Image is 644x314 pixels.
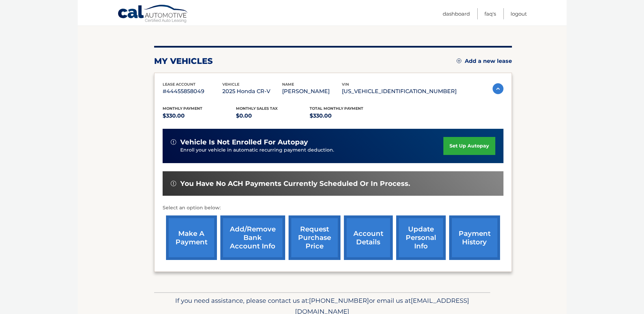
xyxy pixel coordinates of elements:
[180,146,444,154] p: Enroll your vehicle in automatic recurring payment deduction.
[443,8,470,19] a: Dashboard
[236,111,310,121] p: $0.00
[117,4,189,24] a: Cal Automotive
[484,8,496,19] a: FAQ's
[171,181,176,186] img: alert-white.svg
[222,87,282,96] p: 2025 Honda CR-V
[309,297,369,304] span: [PHONE_NUMBER]
[180,138,308,146] span: vehicle is not enrolled for autopay
[180,179,410,188] span: You have no ACH payments currently scheduled or in process.
[457,58,512,65] a: Add a new lease
[166,215,217,260] a: make a payment
[220,215,285,260] a: Add/Remove bank account info
[163,82,196,87] span: lease account
[236,106,278,111] span: Monthly sales Tax
[289,215,341,260] a: request purchase price
[171,139,176,145] img: alert-white.svg
[163,106,202,111] span: Monthly Payment
[163,87,222,96] p: #44455858049
[282,87,342,96] p: [PERSON_NAME]
[282,82,294,87] span: name
[163,204,503,212] p: Select an option below:
[163,111,236,121] p: $330.00
[396,215,446,260] a: update personal info
[457,58,461,63] img: add.svg
[493,83,503,94] img: accordion-active.svg
[342,82,349,87] span: vin
[344,215,393,260] a: account details
[443,137,495,155] a: set up autopay
[154,56,213,66] h2: my vehicles
[310,111,383,121] p: $330.00
[449,215,500,260] a: payment history
[310,106,363,111] span: Total Monthly Payment
[342,87,457,96] p: [US_VEHICLE_IDENTIFICATION_NUMBER]
[222,82,239,87] span: vehicle
[511,8,527,19] a: Logout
